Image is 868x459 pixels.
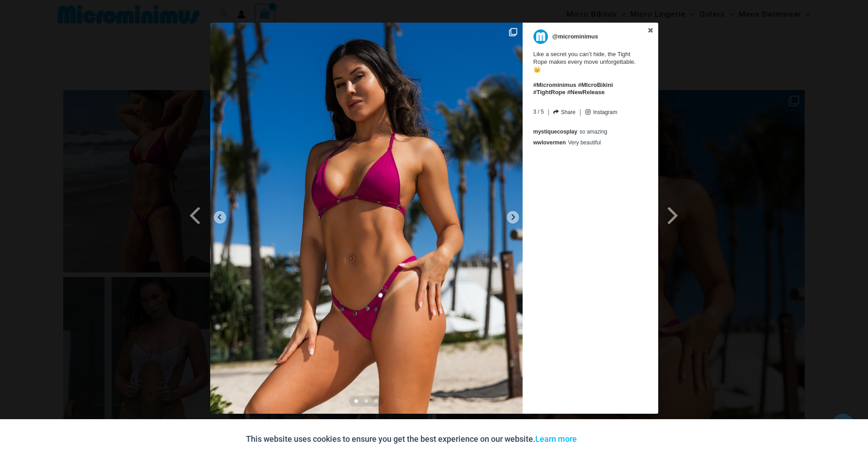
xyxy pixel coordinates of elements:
img: Like a secret you can’t hide, the Tight Rope makes every move unforgettable. 👑 <br> <br> #Micromi... [210,23,523,414]
a: #TightRope [533,89,566,96]
span: so amazing [580,129,607,135]
a: mystiquecosplay [533,129,577,135]
button: Accept [584,428,622,450]
img: microminimus.jpg [533,29,548,44]
span: Like a secret you can’t hide, the Tight Rope makes every move unforgettable. 👑 [533,46,642,96]
p: This website uses cookies to ensure you get the best experience on our website. [246,432,577,446]
a: #Microminimus [533,81,576,88]
p: @microminimus [552,29,599,44]
span: Very beautiful [568,139,601,146]
a: @microminimus [533,29,642,44]
a: wwlovermen [533,139,566,146]
a: Share [553,109,576,115]
a: Instagram [585,109,617,116]
a: Learn more [535,434,577,444]
span: 3 / 5 [533,107,544,115]
a: #NewRelease [567,89,604,96]
a: #MIcroBikini [578,81,613,88]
